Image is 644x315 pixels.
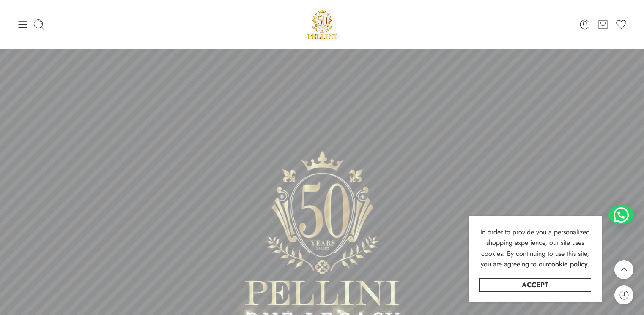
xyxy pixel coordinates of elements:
a: cookie policy. [548,259,589,270]
a: Accept [479,278,591,292]
a: Cart [597,19,609,30]
span: In order to provide you a personalized shopping experience, our site uses cookies. By continuing ... [480,227,590,269]
a: Login / Register [579,19,591,30]
img: Pellini [304,6,340,42]
a: Wishlist [615,19,627,30]
a: Pellini - [304,6,340,42]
